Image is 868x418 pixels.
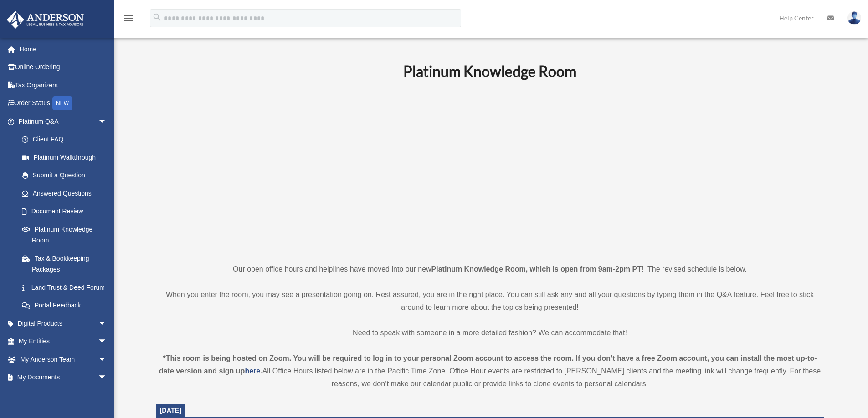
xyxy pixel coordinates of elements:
[13,184,121,202] a: Answered Questions
[4,11,87,29] img: Anderson Advisors Platinum Portal
[6,350,121,368] a: My Anderson Teamarrow_drop_down
[13,297,121,315] a: Portal Feedback
[156,327,824,339] p: Need to speak with someone in a more detailed fashion? We can accommodate that!
[6,76,121,94] a: Tax Organizers
[98,314,116,333] span: arrow_drop_down
[152,12,162,22] i: search
[123,16,134,24] a: menu
[156,352,824,390] div: All Office Hours listed below are in the Pacific Time Zone. Office Hour events are restricted to ...
[13,131,121,149] a: Client FAQ
[160,407,182,414] span: [DATE]
[156,288,824,314] p: When you enter the room, you may see a presentation going on. Rest assured, you are in the right ...
[6,332,121,351] a: My Entitiesarrow_drop_down
[13,148,121,166] a: Platinum Walkthrough
[431,265,642,273] strong: Platinum Knowledge Room, which is open from 9am-2pm PT
[98,112,116,131] span: arrow_drop_down
[13,220,116,249] a: Platinum Knowledge Room
[260,367,262,375] strong: .
[6,112,121,131] a: Platinum Q&Aarrow_drop_down
[353,92,627,246] iframe: 231110_Toby_KnowledgeRoom
[6,40,121,58] a: Home
[13,166,121,185] a: Submit a Question
[6,368,121,387] a: My Documentsarrow_drop_down
[98,350,116,369] span: arrow_drop_down
[403,62,576,80] b: Platinum Knowledge Room
[98,386,116,405] span: arrow_drop_down
[52,96,72,110] div: NEW
[98,332,116,351] span: arrow_drop_down
[98,368,116,387] span: arrow_drop_down
[156,263,824,276] p: Our open office hours and helplines have moved into our new ! The revised schedule is below.
[6,94,121,113] a: Order StatusNEW
[13,278,121,297] a: Land Trust & Deed Forum
[6,386,121,404] a: Online Learningarrow_drop_down
[6,58,121,76] a: Online Ordering
[13,202,121,221] a: Document Review
[245,367,260,375] a: here
[13,249,121,278] a: Tax & Bookkeeping Packages
[847,11,861,25] img: User Pic
[6,314,121,332] a: Digital Productsarrow_drop_down
[159,354,817,375] strong: *This room is being hosted on Zoom. You will be required to log in to your personal Zoom account ...
[123,13,134,24] i: menu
